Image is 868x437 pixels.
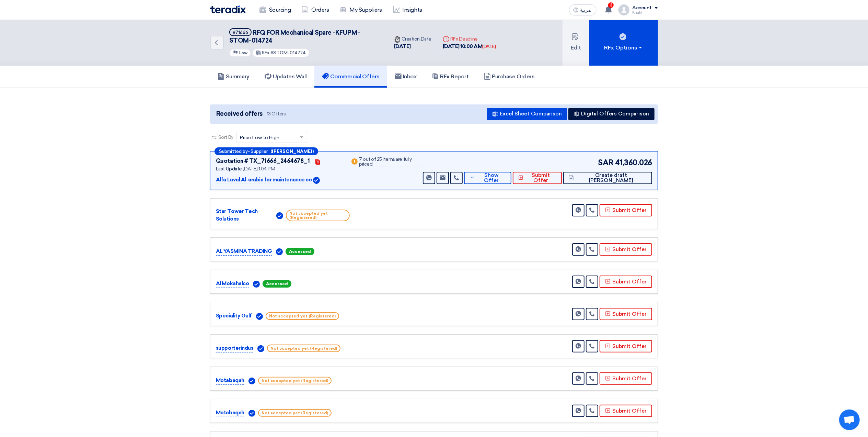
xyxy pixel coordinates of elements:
a: Updates Wall [257,66,314,88]
b: ([PERSON_NAME]) [270,149,314,154]
img: Verified Account [256,313,263,320]
h5: Purchase Orders [484,73,535,80]
h5: Updates Wall [265,73,307,80]
p: Motabaqah [216,377,244,385]
a: Orders [296,2,334,18]
button: Submit Offer [600,405,652,417]
button: Submit Offer [600,340,652,352]
span: Not accepted yet (Registered) [258,409,332,417]
button: Digital Offers Comparison [568,108,655,120]
div: Open chat [839,410,860,430]
h5: Commercial Offers [322,73,380,80]
div: #71666 [233,30,248,35]
div: RFx Options [604,44,643,52]
h5: RFx Report [432,73,468,80]
button: Submit Offer [513,172,562,184]
span: Not accepted yet (Registered) [266,312,339,320]
a: RFx Report [424,66,476,88]
h5: Inbox [395,73,417,80]
img: Verified Account [313,177,320,184]
span: RFQ FOR Mechanical Spare -KFUPM-STOM-014724 [229,29,360,44]
div: [DATE] [394,43,431,51]
img: Verified Account [276,212,283,219]
button: Submit Offer [600,276,652,288]
div: [DATE] 10:00 AM [443,43,496,51]
img: profile_test.png [618,4,629,15]
span: SAR [598,157,614,168]
span: Not accepted yet (Registered) [258,377,332,384]
span: Not accepted yet (Registered) [286,210,350,221]
span: العربية [580,8,592,13]
span: Last Update [216,166,242,172]
span: Create draft [PERSON_NAME] [576,173,647,183]
div: Account [632,5,652,11]
span: #STOM-014724 [271,50,306,55]
span: Submit Offer [525,173,556,183]
button: Create draft [PERSON_NAME] [563,172,652,184]
img: Verified Account [257,345,264,352]
div: – [215,147,318,155]
button: العربية [569,4,597,15]
div: Khalil [632,11,658,14]
img: Verified Account [253,281,260,288]
button: Submit Offer [600,204,652,216]
button: Submit Offer [600,243,652,256]
button: Submit Offer [600,308,652,320]
button: Edit [563,20,589,66]
span: Submitted by [219,149,248,154]
p: Al Mokahalco [216,280,249,288]
img: Teradix logo [210,5,246,13]
span: Show Offer [477,173,506,183]
button: Submit Offer [600,372,652,385]
span: Accessed [263,280,291,288]
div: RFx Deadline [443,35,496,43]
div: [DATE] [483,43,496,50]
button: Show Offer [464,172,511,184]
a: Insights [387,2,428,18]
button: RFx Options [589,20,658,66]
span: 41,360.026 [615,157,652,168]
a: My Suppliers [334,2,387,18]
p: Alfa Laval Al-arabia for maintenance co [216,176,312,184]
a: Purchase Orders [476,66,542,88]
span: Price Low to High [240,134,279,141]
span: Sort By [218,134,233,141]
p: AL YASMINA TRADING [216,247,272,256]
span: Low [239,51,247,55]
p: Star Tower Tech Solutions [216,208,272,223]
a: Sourcing [254,2,296,18]
p: Motabaqah [216,409,244,417]
span: Accessed [286,248,314,255]
div: 7 out of 25 items are fully priced [359,157,421,167]
img: Verified Account [276,248,283,255]
a: Inbox [387,66,425,88]
p: supporterindus [216,344,253,352]
span: 13 Offers [267,111,286,117]
div: Creation Date [394,35,431,43]
button: Excel Sheet Comparison [487,108,567,120]
a: Commercial Offers [314,66,387,88]
img: Verified Account [248,378,255,384]
a: Summary [210,66,257,88]
img: Verified Account [248,410,255,417]
span: Not accepted yet (Registered) [267,345,340,352]
h5: Summary [218,73,250,80]
div: Quotation # TX_71666_2464678_1 [216,157,310,165]
span: [DATE] 1:04 PM [243,166,275,172]
span: RFx [262,50,270,55]
span: 3 [608,2,614,8]
p: Speciality Gulf [216,312,252,320]
h5: RFQ FOR Mechanical Spare -KFUPM-STOM-014724 [229,28,380,45]
span: Supplier [251,149,268,154]
span: Received offers [216,109,263,119]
